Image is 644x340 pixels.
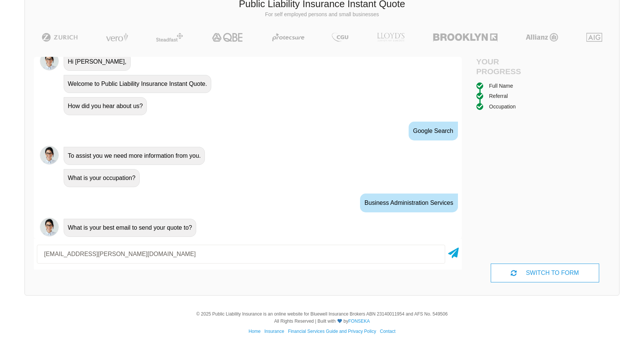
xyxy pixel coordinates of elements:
[489,82,513,90] div: Full Name
[476,57,545,76] h4: Your Progress
[208,33,248,42] img: QBE | Public Liability Insurance
[288,329,376,334] a: Financial Services Guide and Privacy Policy
[360,194,458,212] div: Business Administration services
[64,53,131,71] div: Hi [PERSON_NAME],
[430,33,501,42] img: Brooklyn | Public Liability Insurance
[64,219,196,237] div: What is your best email to send your quote to?
[153,33,186,42] img: Steadfast | Public Liability Insurance
[40,146,59,165] img: Chatbot | PLI
[38,33,81,42] img: Zurich | Public Liability Insurance
[348,319,370,324] a: FONSEKA
[583,33,606,42] img: AIG | Public Liability Insurance
[64,169,140,187] div: What is your occupation?
[329,33,351,42] img: CGU | Public Liability Insurance
[64,97,147,115] div: How did you hear about us?
[264,329,284,334] a: Insurance
[380,329,395,334] a: Contact
[491,264,599,282] div: SWITCH TO FORM
[522,33,562,42] img: Allianz | Public Liability Insurance
[373,33,409,42] img: LLOYD's | Public Liability Insurance
[102,33,131,42] img: Vero | Public Liability Insurance
[64,147,205,165] div: To assist you we need more information from you.
[64,75,211,93] div: Welcome to Public Liability Insurance Instant Quote.
[489,102,516,111] div: Occupation
[37,245,445,264] input: Your email
[40,52,59,70] img: Chatbot | PLI
[31,11,613,18] p: For self employed persons and small businesses
[249,329,261,334] a: Home
[269,33,307,42] img: Protecsure | Public Liability Insurance
[409,122,458,140] div: Google Search
[40,218,59,236] img: Chatbot | PLI
[489,92,508,100] div: Referral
